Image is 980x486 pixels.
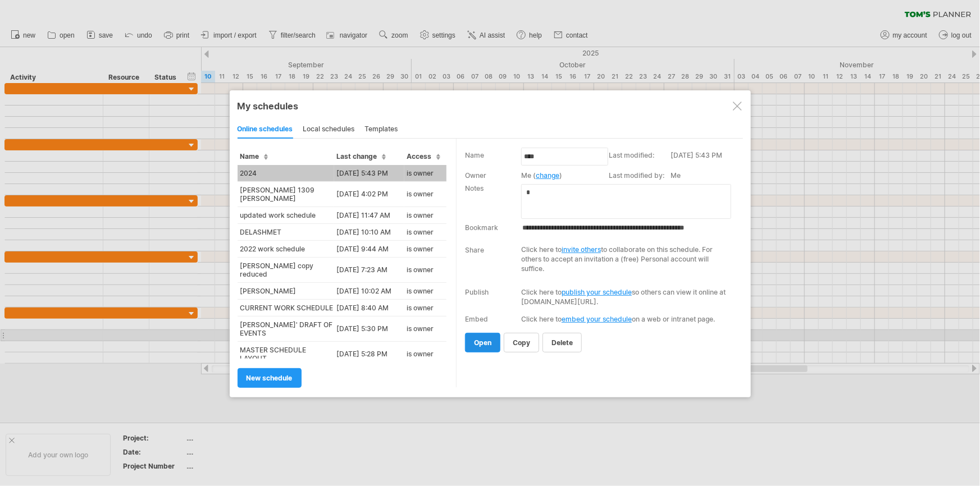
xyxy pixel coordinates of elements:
[334,207,404,223] td: [DATE] 11:47 AM
[407,152,440,161] span: Access
[238,207,334,223] td: updated work schedule
[238,282,334,299] td: [PERSON_NAME]
[240,152,268,161] span: Name
[562,245,601,254] a: invite others
[609,150,671,170] td: Last modified:
[671,170,740,183] td: Me
[404,316,446,341] td: is owner
[404,257,446,282] td: is owner
[404,341,446,366] td: is owner
[238,368,302,388] a: new schedule
[365,121,398,139] div: templates
[238,100,743,112] div: My schedules
[247,374,293,382] span: new schedule
[551,338,573,347] span: delete
[671,150,740,170] td: [DATE] 5:43 PM
[609,170,671,183] td: Last modified by:
[474,338,491,347] span: open
[238,181,334,207] td: [PERSON_NAME] 1309 [PERSON_NAME]
[465,170,521,183] td: Owner
[465,183,521,221] td: Notes
[465,315,488,323] div: Embed
[404,181,446,207] td: is owner
[562,315,632,323] a: embed your schedule
[334,341,404,366] td: [DATE] 5:28 PM
[521,315,735,323] div: Click here to on a web or intranet page.
[337,152,386,161] span: Last change
[238,223,334,240] td: DELASHMET
[513,338,530,347] span: copy
[465,246,484,254] div: Share
[404,207,446,223] td: is owner
[404,165,446,182] td: is owner
[404,223,446,240] td: is owner
[303,121,355,139] div: local schedules
[238,165,334,182] td: 2024
[334,165,404,182] td: [DATE] 5:43 PM
[334,282,404,299] td: [DATE] 10:02 AM
[465,220,521,234] td: Bookmark
[521,171,603,180] div: Me ( )
[465,150,521,170] td: Name
[521,287,735,306] div: Click here to so others can view it online at [DOMAIN_NAME][URL].
[504,333,539,352] a: copy
[562,288,632,296] a: publish your schedule
[334,257,404,282] td: [DATE] 7:23 AM
[465,288,489,296] div: Publish
[404,299,446,316] td: is owner
[238,341,334,366] td: MASTER SCHEDULE LAYOUT
[521,245,729,273] div: Click here to to collaborate on this schedule. For others to accept an invitation a (free) Person...
[238,316,334,341] td: [PERSON_NAME]' DRAFT OF EVENTS
[465,333,500,352] a: open
[238,121,293,139] div: online schedules
[404,282,446,299] td: is owner
[543,333,582,352] a: delete
[238,257,334,282] td: [PERSON_NAME] copy reduced
[334,316,404,341] td: [DATE] 5:30 PM
[334,181,404,207] td: [DATE] 4:02 PM
[404,240,446,257] td: is owner
[334,299,404,316] td: [DATE] 8:40 AM
[536,171,559,180] a: change
[334,223,404,240] td: [DATE] 10:10 AM
[238,240,334,257] td: 2022 work schedule
[334,240,404,257] td: [DATE] 9:44 AM
[238,299,334,316] td: CURRENT WORK SCHEDULE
